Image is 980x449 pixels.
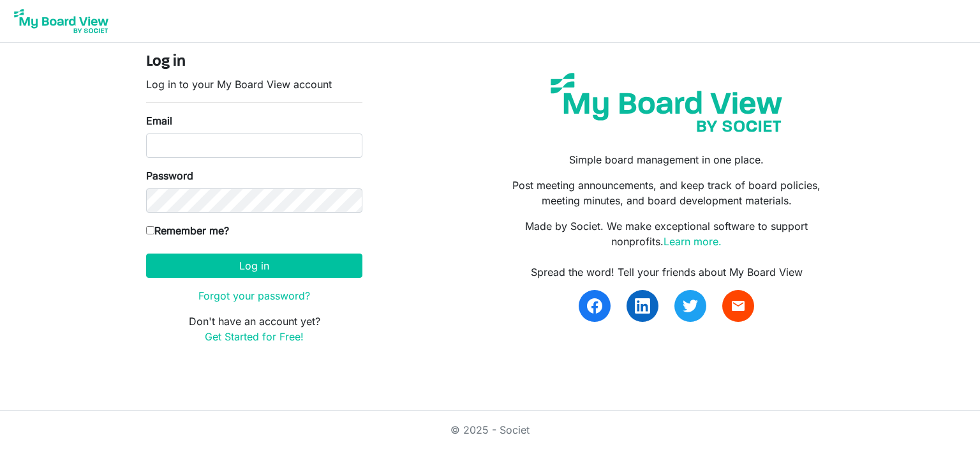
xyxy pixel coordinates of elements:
img: twitter.svg [683,298,698,314]
p: Don't have an account yet? [146,314,362,344]
a: Learn more. [664,235,722,248]
p: Simple board management in one place. [500,152,834,167]
img: my-board-view-societ.svg [541,63,792,142]
span: email [731,298,746,314]
h4: Log in [146,53,362,72]
label: Password [146,168,193,183]
button: Log in [146,254,362,278]
a: email [722,290,754,322]
a: © 2025 - Societ [450,423,530,436]
img: facebook.svg [587,298,602,314]
img: linkedin.svg [635,298,650,314]
label: Remember me? [146,223,229,238]
p: Made by Societ. We make exceptional software to support nonprofits. [500,218,834,249]
p: Log in to your My Board View account [146,77,362,92]
a: Get Started for Free! [205,330,304,343]
input: Remember me? [146,226,154,234]
label: Email [146,113,172,128]
img: My Board View Logo [10,5,112,37]
div: Spread the word! Tell your friends about My Board View [500,264,834,280]
p: Post meeting announcements, and keep track of board policies, meeting minutes, and board developm... [500,178,834,208]
a: Forgot your password? [198,289,310,302]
